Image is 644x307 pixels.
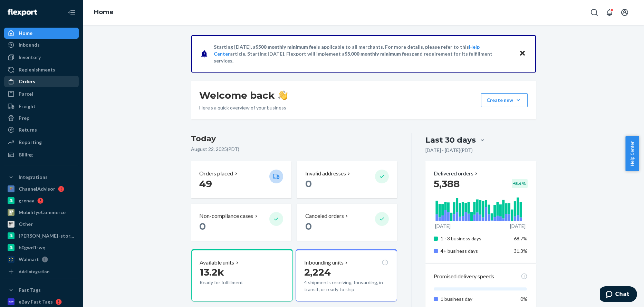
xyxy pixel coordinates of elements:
[19,269,49,275] div: Add Integration
[434,170,479,178] button: Delivered orders
[521,296,528,302] span: 0%
[4,64,79,75] a: Replenishments
[304,259,344,267] p: Inbounding units
[297,161,397,198] button: Invalid addresses 0
[4,88,79,99] a: Parcel
[88,2,119,22] ol: breadcrumbs
[19,256,39,263] div: Walmart
[4,76,79,87] a: Orders
[305,220,312,232] span: 0
[256,44,316,50] span: $500 monthly minimum fee
[514,236,528,241] span: 68.7%
[278,90,288,100] img: hand-wave emoji
[4,124,79,135] a: Returns
[304,279,388,293] p: 4 shipments receiving, forwarding, in transit, or ready to ship
[19,30,32,37] div: Home
[191,146,397,153] p: August 22, 2025 ( PDT )
[4,28,79,39] a: Home
[4,101,79,112] a: Freight
[434,178,460,190] span: 5,388
[305,212,344,220] p: Canceled orders
[434,272,494,280] p: Promised delivery speeds
[297,204,397,241] button: Canceled orders 0
[514,248,528,254] span: 31.3%
[19,287,41,294] div: Fast Tags
[200,104,288,111] p: Here’s a quick overview of your business
[618,6,632,19] button: Open account menu
[296,249,397,301] button: Inbounding units2,2244 shipments receiving, forwarding, in transit, or ready to ship
[191,161,291,198] button: Orders placed 49
[19,139,42,146] div: Reporting
[587,6,601,19] button: Open Search Box
[214,44,512,64] p: Starting [DATE], a is applicable to all merchants. For more details, please refer to this article...
[19,174,48,181] div: Integrations
[4,137,79,148] a: Reporting
[19,126,37,133] div: Returns
[625,136,639,171] button: Help Center
[481,93,528,107] button: Create new
[441,296,509,303] p: 1 business day
[4,149,79,160] a: Billing
[19,185,55,192] div: ChannelAdvisor
[94,8,114,16] a: Home
[200,170,233,178] p: Orders placed
[4,39,79,50] a: Inbounds
[305,178,312,190] span: 0
[65,6,79,19] button: Close Navigation
[4,230,79,241] a: [PERSON_NAME]-store-test
[510,223,526,230] p: [DATE]
[345,51,409,57] span: $5,000 monthly minimum fee
[4,172,79,183] button: Integrations
[200,212,253,220] p: Non-compliance cases
[4,268,79,276] a: Add Integration
[19,90,33,97] div: Parcel
[304,266,331,278] span: 2,224
[200,266,224,278] span: 13.2k
[19,209,66,216] div: MobilityeCommerce
[8,9,37,16] img: Flexport logo
[191,204,291,241] button: Non-compliance cases 0
[4,285,79,296] button: Fast Tags
[603,6,616,19] button: Open notifications
[19,54,41,61] div: Inventory
[19,298,53,305] div: eBay Fast Tags
[441,248,509,255] p: 4+ business days
[4,195,79,206] a: grenaa
[19,244,46,251] div: b0gwd1-wq
[305,170,346,178] p: Invalid addresses
[600,286,637,304] iframe: Opens a widget where you can chat to one of our agents
[425,135,476,145] div: Last 30 days
[425,147,473,154] p: [DATE] - [DATE] ( PDT )
[19,115,29,122] div: Prep
[4,219,79,230] a: Other
[191,133,397,144] h3: Today
[200,89,288,102] h1: Welcome back
[19,78,35,85] div: Orders
[4,207,79,218] a: MobilityeCommerce
[19,197,35,204] div: grenaa
[200,279,264,286] p: Ready for fulfillment
[435,223,451,230] p: [DATE]
[19,232,77,239] div: [PERSON_NAME]-store-test
[19,66,55,73] div: Replenishments
[19,103,36,110] div: Freight
[4,52,79,63] a: Inventory
[512,179,528,188] div: + 5.4 %
[19,41,40,48] div: Inbounds
[191,249,293,301] button: Available units13.2kReady for fulfillment
[4,242,79,253] a: b0gwd1-wq
[19,221,33,228] div: Other
[518,49,527,59] button: Close
[200,220,206,232] span: 0
[200,178,212,190] span: 49
[441,235,509,242] p: 1 - 3 business days
[4,183,79,194] a: ChannelAdvisor
[19,151,33,158] div: Billing
[4,254,79,265] a: Walmart
[4,113,79,124] a: Prep
[200,259,234,267] p: Available units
